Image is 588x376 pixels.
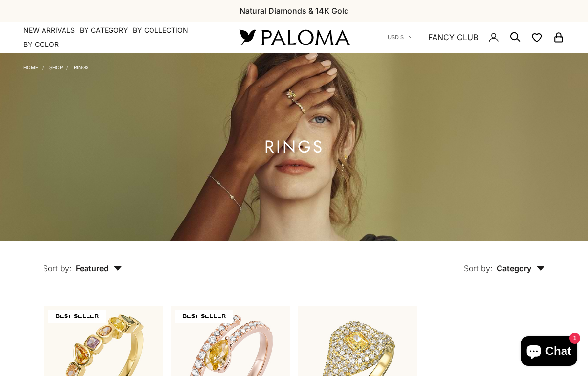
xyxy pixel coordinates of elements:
[43,264,72,273] span: Sort by:
[388,33,404,42] span: USD $
[464,264,493,273] span: Sort by:
[175,310,233,323] span: BEST SELLER
[76,264,122,273] span: Featured
[21,241,145,282] button: Sort by: Featured
[74,65,88,70] a: Rings
[497,264,545,273] span: Category
[441,241,567,282] button: Sort by: Category
[48,310,106,323] span: BEST SELLER
[23,25,75,35] a: NEW ARRIVALS
[133,25,188,35] summary: By Collection
[80,25,128,35] summary: By Category
[23,40,59,49] summary: By Color
[428,31,478,44] a: FANCY CLUB
[388,33,414,42] button: USD $
[23,65,38,70] a: Home
[264,141,324,153] h1: Rings
[23,25,216,49] nav: Primary navigation
[49,65,63,70] a: Shop
[240,4,349,17] p: Natural Diamonds & 14K Gold
[388,22,565,53] nav: Secondary navigation
[23,63,88,70] nav: Breadcrumb
[518,336,580,368] inbox-online-store-chat: Shopify online store chat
